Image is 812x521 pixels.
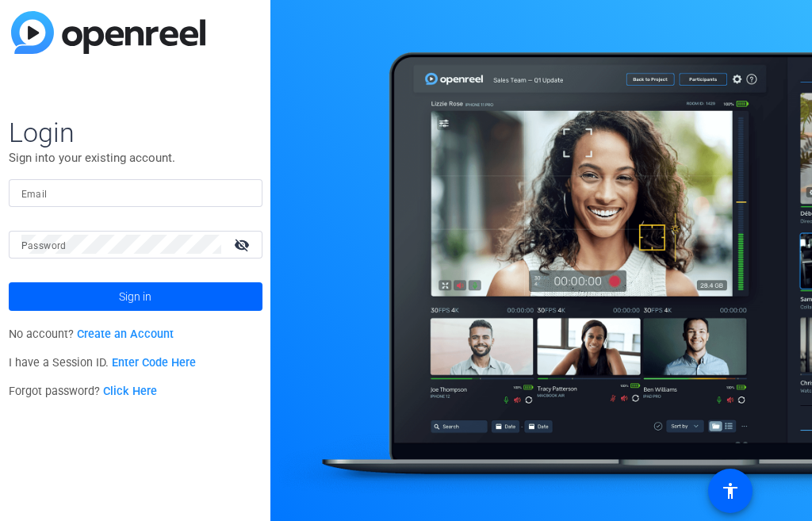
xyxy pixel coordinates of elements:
[21,189,48,200] mat-label: Email
[77,328,174,341] a: Create an Account
[119,277,151,316] span: Sign in
[9,385,158,398] span: Forgot password?
[9,116,262,149] span: Login
[103,385,157,398] a: Click Here
[9,282,262,311] button: Sign in
[721,481,740,500] mat-icon: accessibility
[9,356,197,370] span: I have a Session ID.
[9,149,262,167] p: Sign into your existing account.
[9,328,174,341] span: No account?
[112,356,196,370] a: Enter Code Here
[224,233,262,256] mat-icon: visibility_off
[21,240,67,251] mat-label: Password
[21,183,250,202] input: Enter Email Address
[11,11,205,54] img: blue-gradient.svg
